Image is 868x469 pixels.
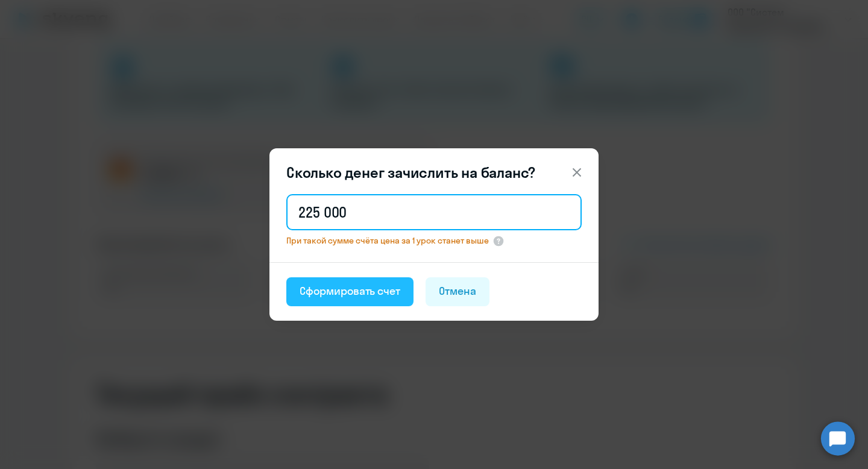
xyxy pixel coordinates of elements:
[439,283,476,299] div: Отмена
[286,235,489,246] span: При такой сумме счёта цена за 1 урок станет выше
[286,277,414,306] button: Сформировать счет
[300,283,400,299] div: Сформировать счет
[426,277,489,306] button: Отмена
[286,194,582,230] input: 1 000 000 000 ₽
[269,163,599,182] header: Сколько денег зачислить на баланс?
